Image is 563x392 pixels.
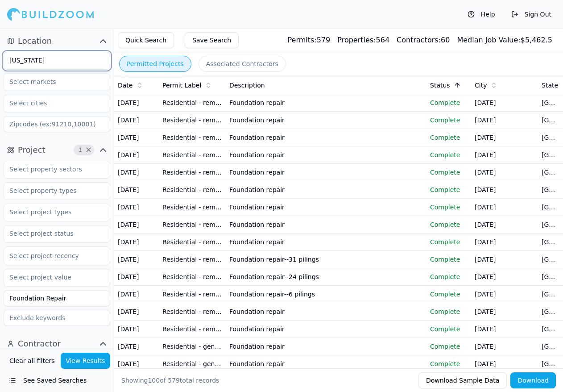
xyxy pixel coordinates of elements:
td: [DATE] [471,216,538,234]
td: [DATE] [471,164,538,181]
p: Complete [430,255,468,264]
td: Foundation repair [226,146,426,164]
td: [DATE] [471,129,538,146]
div: Showing of total records [121,376,219,385]
input: Select project status [4,225,99,242]
td: [GEOGRAPHIC_DATA] [538,216,563,234]
td: Residential - remodeling/general repairs [159,164,226,181]
button: Download [510,372,556,388]
td: [DATE] [114,234,159,251]
span: Description [229,81,265,90]
td: [DATE] [471,146,538,164]
td: [DATE] [471,268,538,286]
td: Foundation repair [226,94,426,112]
p: Complete [430,272,468,281]
p: Complete [430,238,468,246]
p: Complete [430,220,468,229]
button: Help [463,7,500,21]
td: Residential - remodeling/general repairs [159,146,226,164]
td: Residential - remodeling/general repairs [159,251,226,268]
td: [DATE] [114,112,159,129]
div: 60 [397,35,450,46]
td: [DATE] [114,146,159,164]
td: Foundation repair--31 pilings [226,251,426,268]
input: Select cities [4,95,99,111]
td: Foundation repair [226,355,426,373]
td: [DATE] [114,286,159,303]
td: [DATE] [114,268,159,286]
span: 1 [76,146,85,154]
span: 100 [148,377,160,384]
div: 564 [337,35,389,46]
button: See Saved Searches [4,372,110,388]
td: Foundation repair [226,321,426,338]
p: Complete [430,342,468,351]
td: Residential - remodeling/general repairs [159,94,226,112]
td: [DATE] [114,355,159,373]
button: Associated Contractors [199,56,286,72]
td: [GEOGRAPHIC_DATA] [538,268,563,286]
td: [DATE] [471,303,538,321]
input: Keywords (ex: solar, thermal) [4,290,110,306]
span: Permits: [288,36,317,44]
button: Sign Out [507,7,556,21]
td: [DATE] [471,199,538,216]
td: Residential - remodeling/general repairs [159,268,226,286]
td: Foundation repair--6 pilings [226,286,426,303]
button: Permitted Projects [119,56,191,72]
td: [GEOGRAPHIC_DATA] [538,338,563,355]
button: Project1Clear Project filters [4,143,110,157]
span: Location [18,35,52,47]
td: [DATE] [471,355,538,373]
span: Contractor [18,338,61,350]
td: [DATE] [471,234,538,251]
td: Foundation repair [226,216,426,234]
td: Foundation repair [226,129,426,146]
span: City [475,81,487,90]
p: Complete [430,203,468,212]
td: [GEOGRAPHIC_DATA] [538,286,563,303]
input: Select states [4,52,99,68]
p: Complete [430,133,468,142]
td: Foundation repair [226,181,426,199]
td: Foundation repair [226,303,426,321]
td: Residential - remodeling/general repairs [159,199,226,216]
td: [GEOGRAPHIC_DATA] [538,303,563,321]
td: Residential - remodeling/general repairs [159,234,226,251]
p: Complete [430,307,468,316]
td: [DATE] [471,286,538,303]
td: [DATE] [114,303,159,321]
p: Complete [430,98,468,107]
td: [DATE] [114,216,159,234]
td: [DATE] [114,321,159,338]
td: [DATE] [114,199,159,216]
div: $ 5,462.5 [457,35,552,46]
td: [DATE] [114,129,159,146]
p: Complete [430,185,468,194]
td: Residential - remodeling/general repairs [159,321,226,338]
span: Median Job Value: [457,36,520,44]
span: Project [18,144,46,156]
input: Select markets [4,74,99,90]
td: [DATE] [114,164,159,181]
span: Clear Project filters [85,148,92,152]
td: Residential - gen. Accessory construction [159,338,226,355]
span: State [542,81,558,90]
span: Date [118,81,132,90]
input: Zipcodes (ex:91210,10001) [4,116,110,132]
input: Select property types [4,183,99,199]
td: Foundation repair--24 pilings [226,268,426,286]
td: Residential - remodeling/general repairs [159,216,226,234]
td: Foundation repair [226,234,426,251]
td: [DATE] [114,251,159,268]
button: View Results [61,353,111,369]
td: [GEOGRAPHIC_DATA] [538,251,563,268]
button: Clear all filters [7,353,57,369]
p: Complete [430,325,468,334]
input: Select project value [4,269,99,285]
button: Contractor [4,337,110,351]
td: Residential - remodeling/general repairs [159,303,226,321]
button: Location [4,34,110,48]
td: [GEOGRAPHIC_DATA] [538,164,563,181]
td: Residential - remodeling/general repairs [159,129,226,146]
